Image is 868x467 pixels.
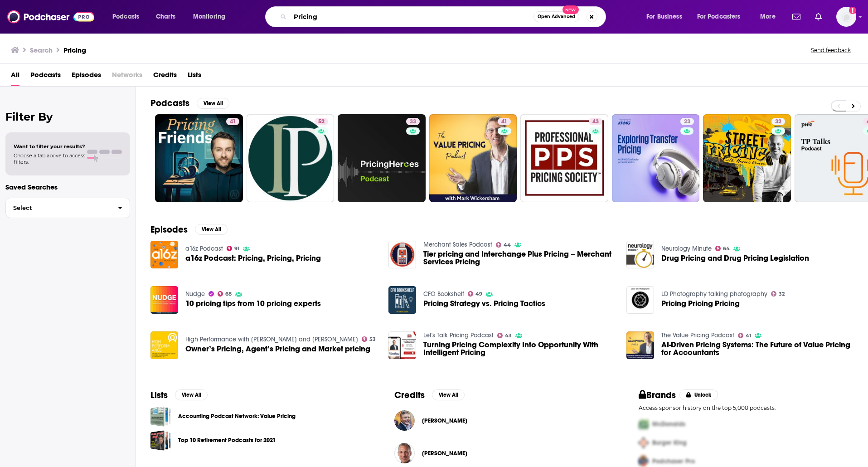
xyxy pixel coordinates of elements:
[185,300,321,307] a: 10 pricing tips from 10 pricing experts
[6,205,111,211] span: Select
[362,336,376,342] a: 53
[150,97,229,109] a: PodcastsView All
[635,415,652,433] img: First Pro Logo
[388,241,416,268] img: Tier pricing and Interchange Plus Pricing – Merchant Services Pricing
[150,224,228,235] a: EpisodesView All
[498,118,511,125] a: 41
[626,286,654,314] a: Pricing Pricing Pricing
[779,292,785,296] span: 32
[30,68,61,86] a: Podcasts
[808,46,853,54] button: Send feedback
[626,331,654,359] img: AI-Driven Pricing Systems: The Future of Value Pricing for Accountants
[150,430,171,451] span: Top 10 Retirement Podcasts for 2021
[475,292,482,296] span: 49
[432,389,465,400] button: View All
[423,300,545,307] a: Pricing Strategy vs. Pricing Tactics
[646,10,682,23] span: For Business
[150,389,168,401] h2: Lists
[150,286,178,314] img: 10 pricing tips from 10 pricing experts
[639,389,676,401] h2: Brands
[592,117,599,126] span: 43
[14,152,85,165] span: Choose a tab above to access filters.
[661,290,767,298] a: LD Photography talking photography
[423,241,492,248] a: Merchant Sales Podcast
[697,10,741,23] span: For Podcasters
[388,331,416,359] img: Turning Pricing Complexity Into Opportunity With Intelligent Pricing
[153,68,177,86] a: Credits
[225,292,232,296] span: 68
[501,117,507,126] span: 41
[639,404,853,411] p: Access sponsor history on the top 5,000 podcasts.
[738,333,752,338] a: 41
[150,97,189,109] h2: Podcasts
[406,118,420,125] a: 33
[504,243,511,247] span: 44
[14,143,85,150] span: Want to filter your results?
[652,439,687,447] span: Burger King
[150,406,171,427] span: Accounting Podcast Network: Value Pricing
[369,337,376,341] span: 53
[771,291,785,297] a: 32
[274,6,615,27] div: Search podcasts, credits, & more...
[836,7,856,27] img: User Profile
[394,410,415,431] img: Jon Manning
[185,345,370,353] a: Owner’s Pricing, Agent’s Pricing and Market pricing
[185,254,321,262] a: a16z Podcast: Pricing, Pricing, Pricing
[150,241,178,268] a: a16z Podcast: Pricing, Pricing, Pricing
[30,46,53,54] h3: Search
[429,114,517,202] a: 41
[423,250,616,266] a: Tier pricing and Interchange Plus Pricing – Merchant Services Pricing
[849,7,856,14] svg: Add a profile image
[247,114,335,202] a: 52
[72,68,101,86] a: Episodes
[234,247,239,251] span: 91
[811,9,825,24] a: Show notifications dropdown
[318,117,325,126] span: 52
[635,433,652,452] img: Second Pro Logo
[5,198,130,218] button: Select
[178,411,296,421] a: Accounting Podcast Network: Value Pricing
[661,331,734,339] a: The Value Pricing Podcast
[423,341,616,356] a: Turning Pricing Complexity Into Opportunity With Intelligent Pricing
[661,341,853,356] span: AI-Driven Pricing Systems: The Future of Value Pricing for Accountants
[227,246,240,251] a: 91
[150,389,208,401] a: ListsView All
[836,7,856,27] button: Show profile menu
[652,420,685,428] span: McDonalds
[112,10,139,23] span: Podcasts
[394,443,415,463] a: Chris Mele
[661,300,740,307] a: Pricing Pricing Pricing
[185,336,358,343] a: High Performance with Josh Phegan and Alexander Phillips
[468,291,483,297] a: 49
[394,389,465,401] a: CreditsView All
[188,68,201,86] a: Lists
[754,10,787,24] button: open menu
[661,245,712,253] a: Neurology Minute
[410,117,416,126] span: 33
[185,245,223,253] a: a16z Podcast
[150,224,188,235] h2: Episodes
[422,417,467,424] a: Jon Manning
[533,11,579,22] button: Open AdvancedNew
[679,389,718,400] button: Unlock
[218,291,232,297] a: 68
[691,10,754,24] button: open menu
[11,68,19,86] span: All
[5,110,130,123] h2: Filter By
[652,457,695,465] span: Podchaser Pro
[388,286,416,314] img: Pricing Strategy vs. Pricing Tactics
[230,117,236,126] span: 41
[771,118,785,125] a: 32
[775,117,781,126] span: 32
[715,246,730,251] a: 64
[422,450,467,457] a: Chris Mele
